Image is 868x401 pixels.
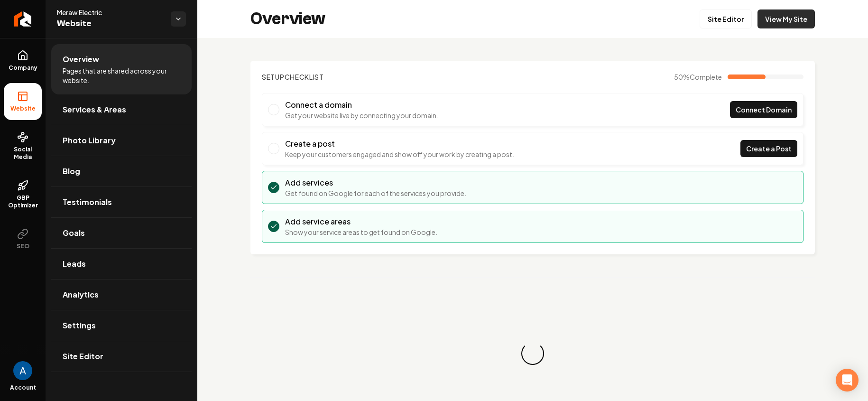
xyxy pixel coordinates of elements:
span: 50 % [674,72,722,82]
span: Setup [262,73,285,81]
h3: Add service areas [285,216,437,227]
a: View My Site [757,9,815,28]
p: Get found on Google for each of the services you provide. [285,188,466,198]
div: Open Intercom Messenger [836,369,859,392]
a: Blog [51,156,192,187]
span: Create a Post [746,144,792,154]
a: GBP Optimizer [4,172,42,217]
span: Goals [63,227,85,239]
span: Services & Areas [63,104,126,115]
a: Connect Domain [730,101,797,118]
a: Site Editor [51,341,192,372]
span: Meraw Electric [57,8,163,17]
h3: Create a post [285,138,514,149]
span: Website [57,17,163,30]
span: Social Media [4,146,42,161]
span: Blog [63,166,80,177]
span: Analytics [63,289,99,300]
span: Overview [63,54,99,65]
a: Photo Library [51,125,192,156]
a: Settings [51,310,192,341]
span: Website [7,105,39,112]
a: Social Media [4,124,42,168]
img: Rebolt Logo [14,11,32,27]
span: Account [10,384,36,392]
a: Create a Post [740,140,797,157]
p: Get your website live by connecting your domain. [285,111,438,120]
div: Loading [520,341,545,366]
p: Keep your customers engaged and show off your work by creating a post. [285,149,514,159]
a: Site Editor [700,9,752,28]
a: Analytics [51,280,192,310]
span: Site Editor [63,351,103,362]
h2: Overview [250,9,325,28]
a: Services & Areas [51,94,192,125]
span: GBP Optimizer [4,194,42,209]
span: Testimonials [63,196,112,208]
h3: Connect a domain [285,99,438,111]
h2: Checklist [262,72,324,82]
span: Company [5,64,41,72]
p: Show your service areas to get found on Google. [285,227,437,237]
span: Settings [63,320,96,331]
span: SEO [13,242,33,250]
button: SEO [4,221,42,258]
span: Pages that are shared across your website. [63,66,180,85]
h3: Add services [285,177,466,188]
a: Leads [51,249,192,279]
span: Connect Domain [736,105,792,115]
button: Open user button [13,361,32,380]
a: Goals [51,218,192,248]
span: Photo Library [63,135,116,146]
a: Testimonials [51,187,192,217]
span: Complete [690,73,722,81]
img: Andrew Magana [13,361,32,380]
a: Company [4,42,42,79]
span: Leads [63,258,86,270]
